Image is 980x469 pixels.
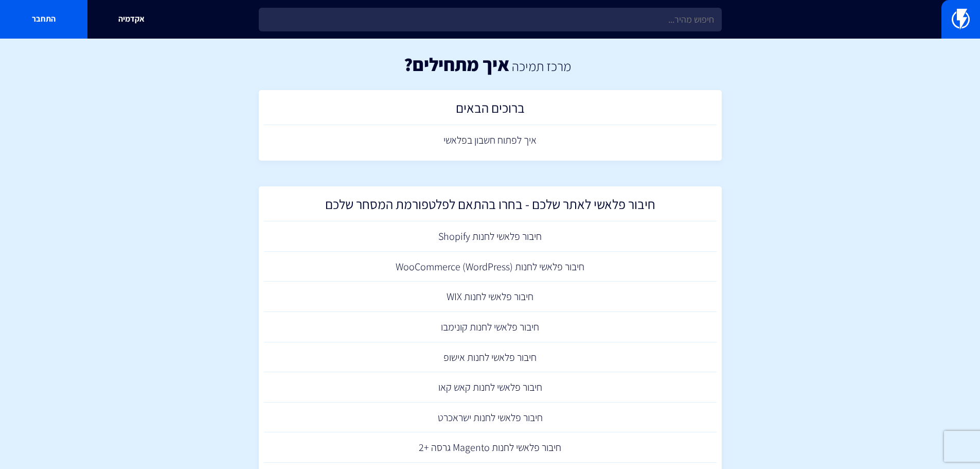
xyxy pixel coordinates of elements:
a: חיבור פלאשי לחנות (WooCommerce (WordPress [264,252,717,282]
h2: חיבור פלאשי לאתר שלכם - בחרו בהתאם לפלטפורמת המסחר שלכם [269,197,711,217]
h2: ברוכים הבאים [269,100,711,120]
a: חיבור פלאשי לחנות Magento גרסה +2 [264,432,717,463]
a: ברוכים הבאים [264,95,717,126]
a: חיבור פלאשי לחנות קונימבו [264,312,717,342]
a: חיבור פלאשי לחנות קאש קאו [264,372,717,403]
a: חיבור פלאשי לחנות אישופ [264,342,717,373]
a: חיבור פלאשי לחנות ישראכרט [264,403,717,433]
a: חיבור פלאשי לחנות WIX [264,282,717,312]
a: איך לפתוח חשבון בפלאשי [264,125,717,155]
h1: איך מתחילים? [404,54,509,75]
a: חיבור פלאשי לחנות Shopify [264,221,717,252]
a: חיבור פלאשי לאתר שלכם - בחרו בהתאם לפלטפורמת המסחר שלכם [264,192,717,222]
a: מרכז תמיכה [512,57,571,75]
input: חיפוש מהיר... [259,8,722,31]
